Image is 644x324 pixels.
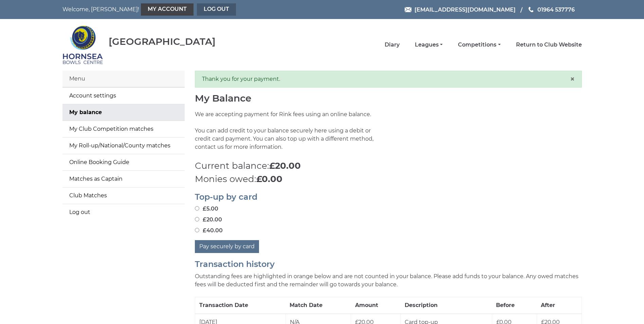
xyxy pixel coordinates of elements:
[195,71,582,88] div: Thank you for your payment.
[405,5,516,14] a: Email [EMAIL_ADDRESS][DOMAIN_NAME]
[385,41,400,49] a: Diary
[286,297,351,314] th: Match Date
[62,154,185,170] a: Online Booking Guide
[570,74,575,84] span: ×
[528,5,575,14] a: Phone us 01964 537776
[195,240,259,253] button: Pay securely by card
[195,217,199,221] input: £20.00
[62,121,185,137] a: My Club Competition matches
[195,260,582,269] h2: Transaction history
[62,204,185,220] a: Log out
[195,216,222,224] label: £20.00
[195,297,286,314] th: Transaction Date
[195,193,582,201] h2: Top-up by card
[62,187,185,204] a: Club Matches
[269,160,301,171] strong: £20.00
[537,297,582,314] th: After
[195,173,582,186] p: Monies owed:
[62,138,185,154] a: My Roll-up/National/County matches
[62,104,185,121] a: My balance
[62,21,103,69] img: Hornsea Bowls Centre
[415,6,516,13] span: [EMAIL_ADDRESS][DOMAIN_NAME]
[195,228,199,232] input: £40.00
[492,297,537,314] th: Before
[405,7,411,12] img: Email
[516,41,582,49] a: Return to Club Website
[415,41,443,49] a: Leagues
[195,227,223,235] label: £40.00
[109,36,216,47] div: [GEOGRAPHIC_DATA]
[351,297,401,314] th: Amount
[570,75,575,83] button: Close
[62,3,273,16] nav: Welcome, [PERSON_NAME]!
[195,93,582,104] h1: My Balance
[62,88,185,104] a: Account settings
[141,3,194,16] a: My Account
[197,3,236,16] a: Log out
[529,7,533,12] img: Phone us
[195,206,199,211] input: £5.00
[195,159,582,173] p: Current balance:
[195,272,582,289] p: Outstanding fees are highlighted in orange below and are not counted in your balance. Please add ...
[195,110,383,159] p: We are accepting payment for Rink fees using an online balance. You can add credit to your balanc...
[62,171,185,187] a: Matches as Captain
[458,41,500,49] a: Competitions
[256,174,282,184] strong: £0.00
[401,297,492,314] th: Description
[195,205,218,213] label: £5.00
[62,71,185,87] div: Menu
[537,6,575,13] span: 01964 537776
